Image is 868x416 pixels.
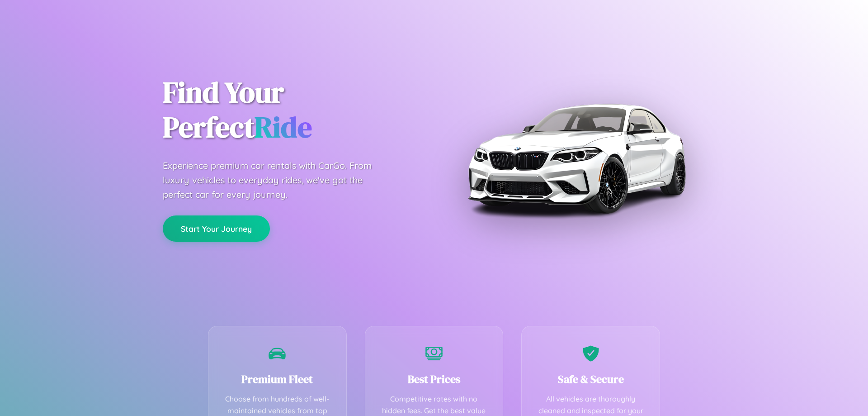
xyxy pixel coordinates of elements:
[379,372,490,387] h3: Best Prices
[163,158,389,202] p: Experience premium car rentals with CarGo. From luxury vehicles to everyday rides, we've got the ...
[535,372,646,387] h3: Safe & Secure
[222,372,333,387] h3: Premium Fleet
[463,45,689,272] img: Premium BMW car rental vehicle
[163,75,420,145] h1: Find Your Perfect
[255,107,312,147] span: Ride
[163,215,270,242] button: Start Your Journey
